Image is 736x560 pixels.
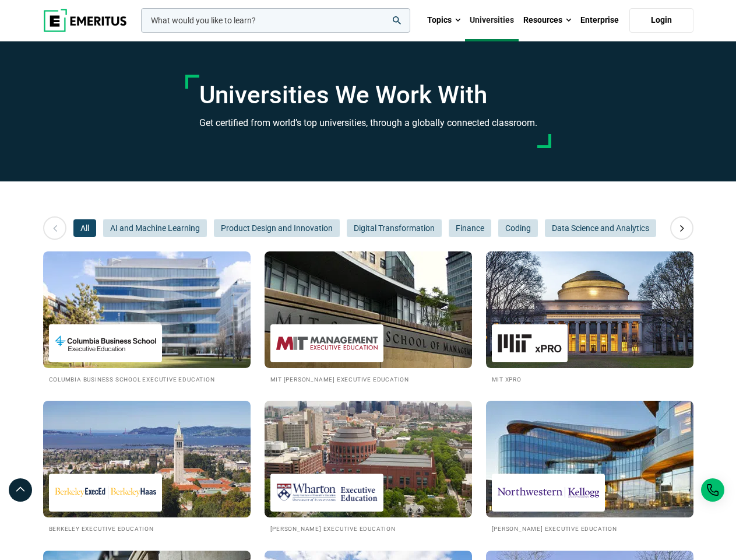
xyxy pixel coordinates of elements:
h2: Berkeley Executive Education [49,523,245,533]
h2: [PERSON_NAME] Executive Education [492,523,688,533]
a: Universities We Work With Kellogg Executive Education [PERSON_NAME] Executive Education [486,401,693,533]
button: Data Science and Analytics [545,219,656,237]
h2: [PERSON_NAME] Executive Education [270,523,466,533]
h3: Get certified from world’s top universities, through a globally connected classroom. [199,116,537,131]
a: Universities We Work With Wharton Executive Education [PERSON_NAME] Executive Education [265,401,472,533]
button: Product Design and Innovation [214,219,340,237]
img: Berkeley Executive Education [55,480,156,506]
a: Universities We Work With MIT Sloan Executive Education MIT [PERSON_NAME] Executive Education [265,251,472,384]
img: MIT xPRO [498,330,562,356]
img: Universities We Work With [43,401,251,517]
button: AI and Machine Learning [103,219,207,237]
img: Kellogg Executive Education [498,480,599,506]
img: Universities We Work With [486,401,693,517]
button: Finance [449,219,491,237]
a: Login [629,8,693,33]
a: Universities We Work With MIT xPRO MIT xPRO [486,251,693,384]
img: MIT Sloan Executive Education [276,330,378,356]
img: Universities We Work With [43,251,251,368]
button: Coding [498,219,538,237]
img: Universities We Work With [265,251,472,368]
input: woocommerce-product-search-field-0 [141,8,410,33]
button: All [73,219,96,237]
h2: Columbia Business School Executive Education [49,374,245,384]
img: Wharton Executive Education [276,480,378,506]
h2: MIT xPRO [492,374,688,384]
button: Digital Transformation [347,219,442,237]
img: Universities We Work With [265,401,472,517]
a: Universities We Work With Berkeley Executive Education Berkeley Executive Education [43,401,251,533]
img: Universities We Work With [486,251,693,368]
a: Universities We Work With Columbia Business School Executive Education Columbia Business School E... [43,251,251,384]
img: Columbia Business School Executive Education [55,330,156,356]
h2: MIT [PERSON_NAME] Executive Education [270,374,466,384]
h1: Universities We Work With [199,80,537,110]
